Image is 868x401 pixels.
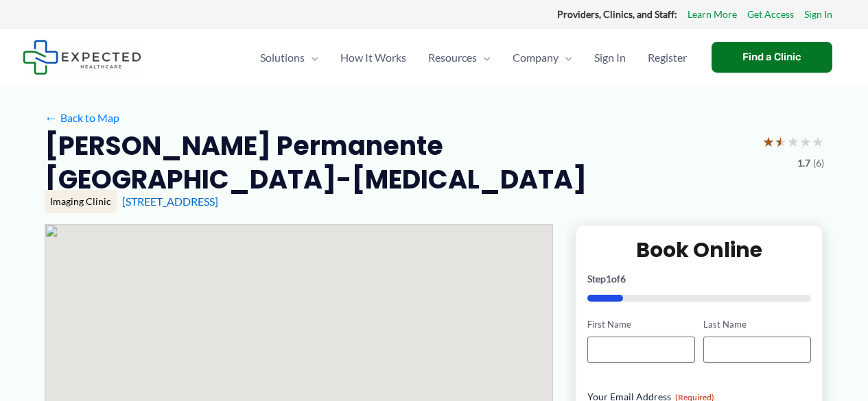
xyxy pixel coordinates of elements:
[787,129,799,154] span: ★
[688,5,737,23] a: Learn More
[703,318,811,331] label: Last Name
[712,42,832,73] a: Find a Clinic
[559,34,572,82] span: Menu Toggle
[45,129,751,197] h2: [PERSON_NAME] Permanente [GEOGRAPHIC_DATA]-[MEDICAL_DATA]
[762,129,775,154] span: ★
[249,34,329,82] a: SolutionsMenu Toggle
[620,273,626,284] span: 6
[587,236,812,263] h2: Book Online
[747,5,794,23] a: Get Access
[606,273,611,284] span: 1
[797,154,810,172] span: 1.7
[45,111,58,124] span: ←
[428,34,477,82] span: Resources
[249,34,698,82] nav: Primary Site Navigation
[513,34,559,82] span: Company
[587,318,695,331] label: First Name
[775,129,787,154] span: ★
[587,274,812,284] p: Step of
[417,34,502,82] a: ResourcesMenu Toggle
[648,34,687,82] span: Register
[260,34,305,82] span: Solutions
[583,34,637,82] a: Sign In
[502,34,583,82] a: CompanyMenu Toggle
[812,129,824,154] span: ★
[45,190,117,213] div: Imaging Clinic
[799,129,812,154] span: ★
[122,195,218,208] a: [STREET_ADDRESS]
[45,108,119,128] a: ←Back to Map
[477,34,491,82] span: Menu Toggle
[813,154,824,172] span: (6)
[340,34,406,82] span: How It Works
[637,34,698,82] a: Register
[594,34,626,82] span: Sign In
[557,8,677,20] strong: Providers, Clinics, and Staff:
[329,34,417,82] a: How It Works
[23,40,141,75] img: Expected Healthcare Logo - side, dark font, small
[804,5,832,23] a: Sign In
[305,34,318,82] span: Menu Toggle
